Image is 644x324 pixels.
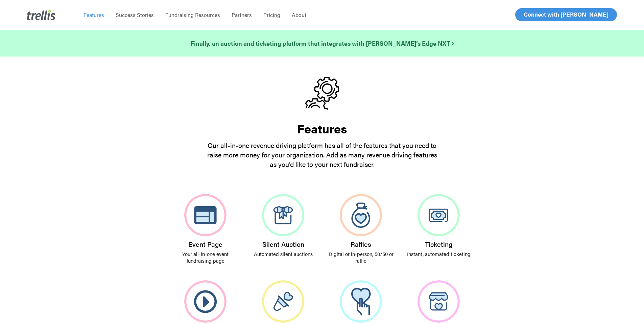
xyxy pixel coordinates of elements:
strong: Finally, an auction and ticketing platform that integrates with [PERSON_NAME]’s Edge NXT [190,39,454,47]
p: Digital or in-person, 50/50 or raffle [327,251,395,264]
a: Raffles Digital or in-person, 50/50 or raffle [322,186,400,272]
img: Trellis [27,9,55,20]
a: Partners [226,12,258,18]
span: Pricing [263,11,280,19]
span: Fundraising Resources [165,11,220,19]
strong: Features [297,120,347,137]
a: Features [78,12,110,18]
h3: Ticketing [405,240,473,248]
img: Live Auction [262,280,304,323]
a: Success Stories [110,12,160,18]
a: Event Page Your all-in-one event fundraising page [167,186,244,272]
a: Pricing [258,12,286,18]
a: Finally, an auction and ticketing platform that integrates with [PERSON_NAME]’s Edge NXT [190,39,454,48]
h3: Event Page [171,240,240,248]
a: Silent Auction Automated silent auctions [244,186,322,265]
img: Ticketing [418,194,460,236]
img: Silent Auction [262,194,304,236]
span: Features [84,11,104,19]
p: Automated silent auctions [249,251,317,257]
a: Fundraising Resources [160,12,226,18]
span: Success Stories [116,11,154,19]
p: Our all-in-one revenue driving platform has all of the features that you need to raise more money... [204,141,440,169]
a: Ticketing Instant, automated ticketing [400,186,478,265]
h3: Raffles [327,240,395,248]
img: Hybrid Events [184,280,226,323]
p: Your all-in-one event fundraising page [171,251,240,264]
p: Instant, automated ticketing [405,251,473,257]
span: Partners [232,11,252,19]
span: About [292,11,306,19]
a: About [286,12,312,18]
img: Donations [340,280,382,323]
h3: Silent Auction [249,240,317,248]
img: eCommerce [418,280,460,323]
img: gears.svg [305,77,339,110]
a: Connect with [PERSON_NAME] [515,8,617,21]
img: Event Page [184,194,226,236]
img: Raffles [340,194,382,236]
span: Connect with [PERSON_NAME] [524,10,609,18]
